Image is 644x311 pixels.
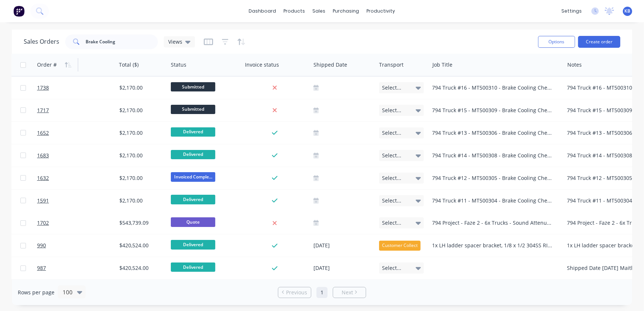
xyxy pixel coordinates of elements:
a: Previous page [278,289,311,296]
div: Job Title [432,61,452,68]
span: 1591 [37,197,49,204]
span: 1683 [37,152,49,159]
span: Select... [382,84,401,91]
span: 1738 [37,84,49,91]
span: 1702 [37,219,49,227]
button: Create order [578,36,620,48]
div: products [280,6,309,17]
span: Invoiced Comple... [171,172,215,181]
a: 1591 [37,190,82,212]
a: 1702 [37,212,82,234]
img: Factory [13,6,24,17]
span: Select... [382,264,401,272]
div: 794 Truck #13 - MT500306 - Brake Cooling Check Valve Mount BRKT [432,129,554,137]
ul: Pagination [275,287,369,298]
div: Order # [37,61,57,68]
div: [DATE] [313,264,373,273]
div: Shipped Date [313,61,347,68]
div: $2,170.00 [119,174,163,182]
span: Quote [171,217,215,227]
div: purchasing [329,6,363,17]
div: sales [309,6,329,17]
span: Delivered [171,127,215,137]
span: Delivered [171,195,215,204]
div: 794 Truck #12 - MT500305 - Brake Cooling Check Valve Mount BRKT [432,174,554,182]
div: $543,739.09 [119,219,163,227]
div: $2,170.00 [119,129,163,137]
div: Status [171,61,186,68]
span: Select... [382,107,401,114]
span: Rows per page [18,289,54,296]
div: $2,170.00 [119,84,163,91]
div: 794 Truck #14 - MT500308 - Brake Cooling Check Valve Mount BRKT [432,152,554,159]
a: 1738 [37,77,82,99]
a: 1717 [37,99,82,121]
div: 794 Project - Faze 2 - 6x Trucks - Sound Attenuation Full Kit [432,219,554,227]
div: productivity [363,6,399,17]
h1: Sales Orders [24,38,59,45]
a: Page 1 is your current page [316,287,328,298]
a: 990 [37,234,82,257]
a: 1632 [37,167,82,189]
span: Select... [382,129,401,137]
span: 1717 [37,107,49,114]
span: 990 [37,242,46,249]
span: Select... [382,152,401,159]
span: Views [168,38,182,46]
div: 794 Truck #11 - MT500304 - Brake Cooling Check Valve Mount BRKT [432,197,554,204]
div: $2,170.00 [119,107,163,114]
span: Select... [382,197,401,204]
div: $2,170.00 [119,152,163,159]
div: Transport [379,61,404,68]
a: dashboard [245,6,280,17]
span: Delivered [171,240,215,249]
div: 794 Truck #15 - MT500309 - Brake Cooling Check Valve Mount BRKT [432,107,554,114]
div: [DATE] [313,241,373,250]
a: 1683 [37,144,82,167]
div: Total ($) [119,61,139,68]
a: 1652 [37,122,82,144]
span: Submitted [171,105,215,114]
span: Previous [286,289,307,296]
div: 794 Truck #16 - MT500310 - Brake Cooling Check Valve Mount BRKT [432,84,554,91]
div: Customer Collect [379,241,421,250]
span: Select... [382,219,401,227]
div: Notes [567,61,582,68]
span: 1652 [37,129,49,137]
div: $420,524.00 [119,264,163,272]
span: Next [342,289,353,296]
div: settings [558,6,585,17]
span: Submitted [171,82,215,91]
span: Delivered [171,150,215,159]
span: Select... [382,174,401,182]
div: $2,170.00 [119,197,163,204]
input: Search... [86,34,158,49]
span: 1632 [37,174,49,182]
div: Invoice status [245,61,279,68]
a: 987 [37,257,82,279]
div: 1x LH ladder spacer bracket, 1/8 x 1/2 304SS RIVET x40, Skirt rubber cut Shipped Date [DATE] Hush... [432,242,554,249]
div: $420,524.00 [119,242,163,249]
span: KB [625,8,631,14]
a: Next page [333,289,366,296]
span: 987 [37,264,46,272]
span: Delivered [171,262,215,272]
button: Options [538,36,575,48]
